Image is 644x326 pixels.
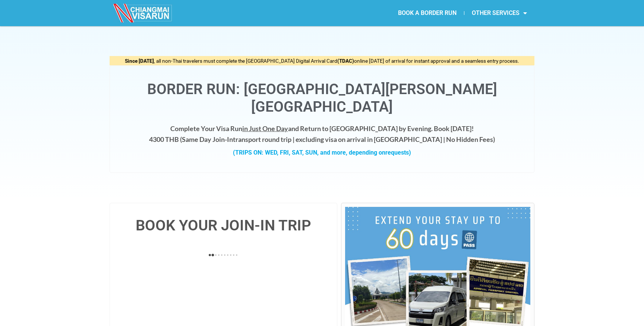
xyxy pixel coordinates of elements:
[233,149,411,156] strong: (TRIPS ON: WED, FRI, SAT, SUN, and more, depending on
[242,124,288,133] span: in Just One Day
[125,58,519,64] span: , all non-Thai travelers must complete the [GEOGRAPHIC_DATA] Digital Arrival Card online [DATE] o...
[117,218,329,233] h4: BOOK YOUR JOIN-IN TRIP
[337,58,354,64] strong: (TDAC)
[117,81,527,116] h1: Border Run: [GEOGRAPHIC_DATA][PERSON_NAME][GEOGRAPHIC_DATA]
[391,4,464,22] a: BOOK A BORDER RUN
[464,4,534,22] a: OTHER SERVICES
[385,149,411,156] span: requests)
[117,123,527,145] h4: Complete Your Visa Run and Return to [GEOGRAPHIC_DATA] by Evening. Book [DATE]! 4300 THB ( transp...
[125,58,154,64] strong: Since [DATE]
[322,4,534,22] nav: Menu
[182,135,233,143] strong: Same Day Join-In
